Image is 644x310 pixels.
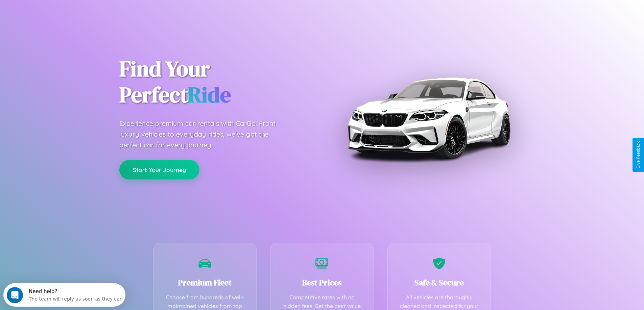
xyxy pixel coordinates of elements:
p: Experience premium car rentals with CarGo. From luxury vehicles to everyday rides, we've got the ... [119,118,288,150]
div: Open Intercom Messenger [3,3,126,21]
h3: Safe & Secure [398,277,481,288]
span: Ride [188,80,231,109]
h1: Find Your Perfect [119,56,312,108]
img: Premium BMW car rental vehicle [344,34,513,202]
div: Need help? [25,6,119,11]
h3: Best Prices [281,277,363,288]
div: The team will reply as soon as they can [25,11,119,18]
div: Give Feedback [636,141,641,169]
h3: Premium Fleet [164,277,246,288]
iframe: Intercom live chat [7,287,23,303]
button: Start Your Journey [119,160,199,179]
iframe: Intercom live chat discovery launcher [3,283,125,307]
